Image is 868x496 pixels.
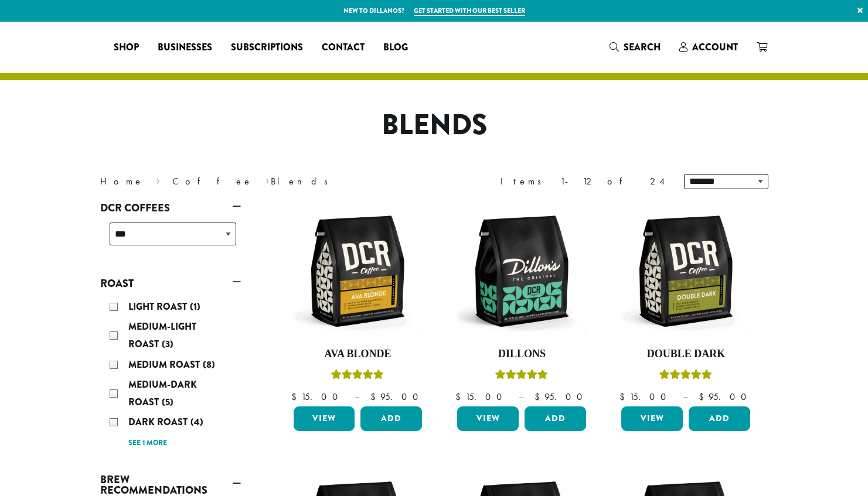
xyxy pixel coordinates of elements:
span: › [156,170,160,189]
img: DCR-12oz-Ava-Blonde-Stock-scaled.png [290,204,425,338]
bdi: 15.00 [619,391,672,403]
span: $ [370,391,380,403]
div: Rated 4.50 out of 5 [659,368,712,385]
a: Get started with our best seller [414,6,525,16]
div: Rated 5.00 out of 5 [331,368,384,385]
img: DCR-12oz-Double-Dark-Stock-scaled.png [618,204,753,338]
a: Double DarkRated 4.50 out of 5 [618,204,753,402]
span: Blog [383,40,408,55]
a: DCR Coffees [100,198,241,218]
span: Dark Roast [128,415,190,429]
a: Roast [100,273,241,293]
span: Light Roast [128,300,190,313]
div: Roast [100,293,241,456]
span: Businesses [158,40,212,55]
span: Medium-Light Roast [128,320,196,351]
span: (3) [162,337,173,351]
div: Rated 5.00 out of 5 [495,368,548,385]
span: Search [624,40,661,54]
span: (1) [190,300,200,313]
a: View [621,406,683,431]
bdi: 15.00 [291,391,343,403]
h4: Ava Blonde [291,348,426,361]
span: (8) [203,358,215,371]
img: DCR-12oz-Dillons-Stock-scaled.png [454,204,589,338]
span: Shop [114,40,139,55]
span: $ [291,391,301,403]
span: Medium-Dark Roast [128,378,197,409]
span: › [265,170,270,189]
span: (5) [162,395,173,409]
span: Subscriptions [231,40,303,55]
span: Account [692,40,738,54]
a: View [457,406,519,431]
a: See 1 more [128,437,167,449]
h4: Double Dark [618,348,753,361]
span: (4) [190,415,203,429]
a: DillonsRated 5.00 out of 5 [454,204,589,402]
nav: Breadcrumb [100,175,417,189]
a: View [294,406,355,431]
div: Items 1-12 of 24 [501,175,666,189]
a: Shop [104,38,148,57]
a: Coffee [172,175,253,187]
h4: Dillons [454,348,589,361]
a: Home [100,175,144,187]
span: Medium Roast [128,358,203,371]
span: – [355,391,359,403]
span: $ [535,391,544,403]
span: – [683,391,687,403]
bdi: 95.00 [535,391,588,403]
button: Add [689,406,750,431]
button: Add [525,406,586,431]
bdi: 15.00 [455,391,508,403]
a: Ava BlondeRated 5.00 out of 5 [291,204,426,402]
div: DCR Coffees [100,218,241,259]
a: Search [600,37,670,57]
span: Contact [322,40,365,55]
bdi: 95.00 [699,391,752,403]
span: $ [455,391,465,403]
h1: Blends [91,108,777,142]
span: – [519,391,523,403]
span: $ [699,391,709,403]
bdi: 95.00 [370,391,424,403]
span: $ [619,391,629,403]
button: Add [360,406,422,431]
